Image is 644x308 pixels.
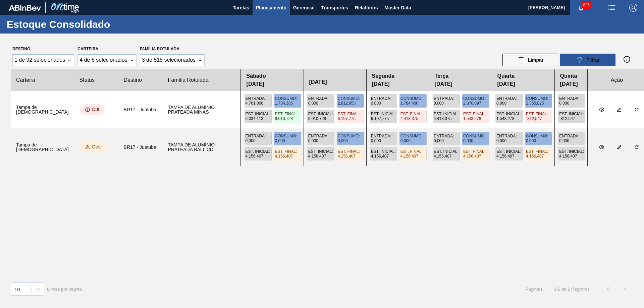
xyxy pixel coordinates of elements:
[570,3,592,12] button: Notificações
[559,154,577,159] span: 4.156,407
[338,149,360,154] span: Est. Final :
[338,134,360,138] span: Consumo :
[275,101,293,106] span: 1.784,385
[526,138,536,143] span: 0,000
[559,101,569,106] span: 0,000
[14,57,65,63] div: 1 de 92 selecionados
[560,54,615,66] button: Filtrar
[384,4,411,12] span: Master Data
[463,134,485,138] span: Consumo :
[629,4,637,12] img: Logout
[308,134,329,138] span: Entrada :
[247,80,298,88] span: [DATE]
[233,4,249,12] span: Tarefas
[600,281,616,297] button: <
[140,54,205,66] div: Família Rotulada
[275,154,293,159] span: 4.156,407
[463,96,485,101] span: Consumo :
[400,101,418,106] span: 1.784,400
[142,57,196,63] div: 3 de 515 selecionados
[435,80,486,88] span: [DATE]
[168,142,235,152] div: 30003188 - TAMPA AL.CDL;PRATEADA;LATA-AUTOMATICA;
[616,281,633,297] button: >
[496,154,514,159] span: 4.156,407
[247,72,298,80] span: Sábado
[338,116,356,121] span: 6.197,775
[371,138,381,143] span: 0,000
[434,101,444,106] span: 0,000
[371,134,391,138] span: Entrada :
[371,112,396,116] span: Est. Inicial :
[275,149,297,154] span: Est. Final :
[582,1,591,9] span: 625
[275,134,297,138] span: Consumo :
[246,112,270,116] span: Est. Inicial :
[11,128,74,166] clb-table-tbody-cell: Tampa de [DEMOGRAPHIC_DATA]
[371,149,396,154] span: Est. Inicial :
[528,57,544,63] span: Limpar
[400,154,418,159] span: 4.156,407
[526,149,548,154] span: Est. Final :
[12,54,74,66] div: Destino
[496,138,506,143] span: 0,000
[496,149,521,154] span: Est. Inicial :
[526,116,542,121] span: -812,547
[371,154,389,159] span: 4.156,407
[400,112,423,116] span: Est. Final :
[246,96,266,101] span: Entrada :
[140,47,179,51] label: Família Rotulada
[79,76,95,84] clb-text: Status
[608,4,616,12] img: userActions
[338,154,356,159] span: 4.156,407
[400,96,423,101] span: Consumo :
[275,138,285,143] span: 0,000
[246,154,263,159] span: 4.156,407
[559,138,569,143] span: 0,000
[246,149,270,154] span: Est. Inicial :
[168,105,235,114] div: 20002048 - TAMPA MET PRAT ANEL PRATA CERVEJA CX600
[434,112,459,116] span: Est. Inicial :
[400,149,423,154] span: Est. Final :
[124,76,142,84] clb-text: Destino
[463,154,481,159] span: 4.156,407
[338,138,348,143] span: 0,000
[7,20,126,28] h1: Estoque Consolidado
[355,4,378,12] span: Relatórios
[246,116,263,121] span: 6.034,113
[16,76,35,84] clb-text: Carteira
[559,149,584,154] span: Est. Inicial :
[400,138,411,143] span: 0,000
[434,134,454,138] span: Entrada :
[497,80,549,88] span: [DATE]
[246,134,266,138] span: Entrada :
[559,96,580,101] span: Entrada :
[434,116,451,121] span: 4.413,375
[246,138,256,143] span: 0,000
[497,72,549,80] span: Quarta
[256,4,286,12] span: Planejamento
[526,101,544,106] span: 2.355,825
[463,116,481,121] span: 1.543,278
[496,116,514,121] span: 1.543,278
[308,101,318,106] span: 0,000
[526,96,548,101] span: Consumo :
[338,96,360,101] span: Consumo :
[12,47,30,51] label: Destino
[321,4,348,12] span: Transportes
[496,96,517,101] span: Entrada :
[434,149,459,154] span: Est. Inicial :
[275,116,293,121] span: 9.010,728
[338,101,356,106] span: 2.812,953
[559,116,575,121] span: -812,547
[372,72,424,80] span: Segunda
[463,149,485,154] span: Est. Final :
[463,138,473,143] span: 0,000
[559,134,580,138] span: Entrada :
[308,96,329,101] span: Entrada :
[611,76,623,84] clb-text: Ação
[11,91,74,128] clb-table-tbody-cell: Tampa de [DEMOGRAPHIC_DATA]
[526,154,544,159] span: 4.156,407
[47,287,82,292] span: Linhas por página
[309,78,361,86] span: [DATE]
[560,72,612,80] span: Quinta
